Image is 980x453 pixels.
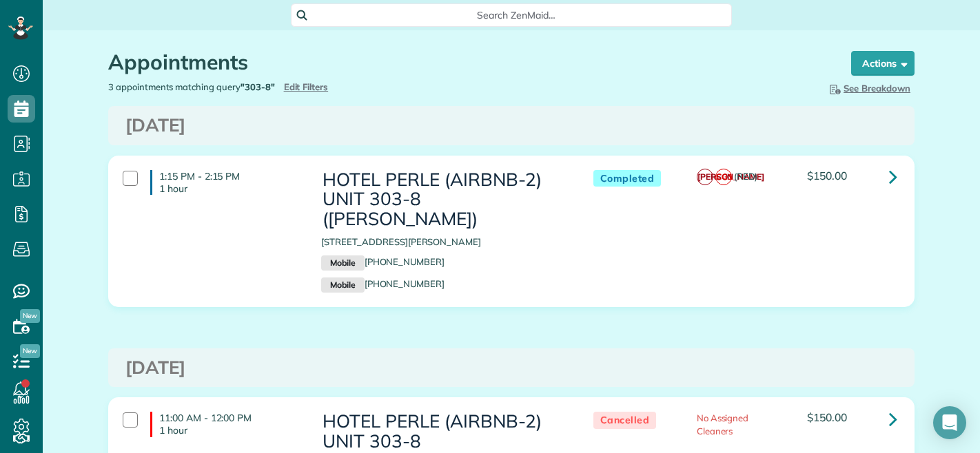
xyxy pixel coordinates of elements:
[593,170,662,187] span: Completed
[321,170,565,229] h3: HOTEL PERLE (AIRBNB-2) UNIT 303-8 ([PERSON_NAME])
[20,344,40,358] span: New
[823,81,915,96] button: See Breakdown
[321,277,364,293] small: Mobile
[98,81,511,94] div: 3 appointments matching query
[150,170,300,195] h4: 1:15 PM - 2:15 PM
[715,169,732,185] span: CG1
[150,412,300,436] h4: 11:00 AM - 12:00 PM
[734,171,758,182] span: (RED)
[807,169,847,182] span: $150.00
[321,278,445,289] a: Mobile[PHONE_NUMBER]
[159,182,300,195] p: 1 hour
[108,51,825,74] h1: Appointments
[593,412,657,429] span: Cancelled
[851,51,915,76] button: Actions
[697,169,713,185] span: [PERSON_NAME]
[807,410,847,424] span: $150.00
[284,81,329,92] a: Edit Filters
[321,235,565,249] p: [STREET_ADDRESS][PERSON_NAME]
[125,358,897,378] h3: [DATE]
[933,406,966,439] div: Open Intercom Messenger
[697,412,749,436] span: No Assigned Cleaners
[321,255,364,271] small: Mobile
[827,83,910,94] span: See Breakdown
[125,116,897,136] h3: [DATE]
[321,256,445,267] a: Mobile[PHONE_NUMBER]
[159,424,300,436] p: 1 hour
[20,309,40,323] span: New
[241,81,275,92] strong: "303-8"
